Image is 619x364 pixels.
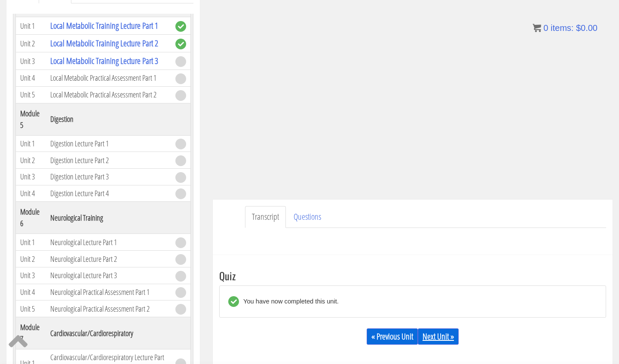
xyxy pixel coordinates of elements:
[576,23,598,33] bdi: 0.00
[50,55,158,67] a: Local Metabolic Training Lecture Part 3
[533,23,598,33] a: 0 items: $0.00
[16,169,46,185] td: Unit 3
[50,37,158,49] a: Local Metabolic Training Lecture Part 2
[46,251,171,267] td: Neurological Lecture Part 2
[50,20,158,31] a: Local Metabolic Training Lecture Part 1
[16,267,46,284] td: Unit 3
[16,202,46,234] th: Module 6
[46,234,171,251] td: Neurological Lecture Part 1
[46,86,171,103] td: Local Metabolic Practical Assessment Part 2
[46,267,171,284] td: Neurological Lecture Part 3
[16,86,46,103] td: Unit 5
[46,317,171,349] th: Cardiovascular/Cardiorespiratory
[418,328,459,345] a: Next Unit »
[543,23,548,33] span: 0
[16,284,46,300] td: Unit 4
[16,234,46,251] td: Unit 1
[16,103,46,135] th: Module 5
[576,23,581,33] span: $
[16,185,46,202] td: Unit 4
[16,152,46,169] td: Unit 2
[46,135,171,152] td: Digestion Lecture Part 1
[16,52,46,70] td: Unit 3
[16,251,46,267] td: Unit 2
[367,328,418,345] a: « Previous Unit
[175,21,186,32] span: complete
[219,270,606,281] h3: Quiz
[551,23,573,33] span: items:
[16,35,46,52] td: Unit 2
[16,17,46,35] td: Unit 1
[16,300,46,317] td: Unit 5
[46,169,171,185] td: Digestion Lecture Part 3
[245,206,286,228] a: Transcript
[46,103,171,135] th: Digestion
[46,284,171,300] td: Neurological Practical Assessment Part 1
[16,317,46,349] th: Module 7
[175,39,186,49] span: complete
[46,70,171,87] td: Local Metabolic Practical Assessment Part 1
[46,202,171,234] th: Neurological Training
[46,185,171,202] td: Digestion Lecture Part 4
[46,152,171,169] td: Digestion Lecture Part 2
[287,206,328,228] a: Questions
[533,24,541,32] img: icon11.png
[16,70,46,87] td: Unit 4
[46,300,171,317] td: Neurological Practical Assessment Part 2
[239,296,339,307] div: You have now completed this unit.
[16,135,46,152] td: Unit 1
